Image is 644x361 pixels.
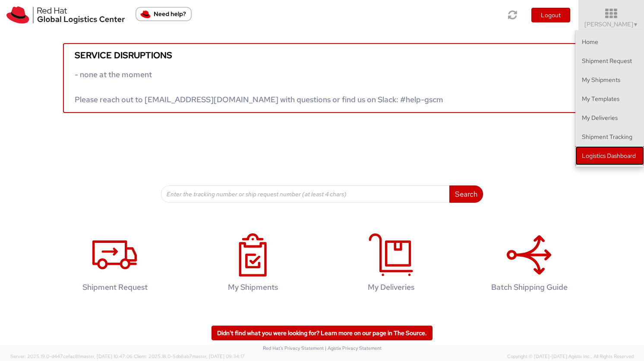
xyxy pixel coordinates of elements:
[188,224,318,305] a: My Shipments
[507,353,634,360] span: Copyright © [DATE]-[DATE] Agistix Inc., All Rights Reserved
[575,51,644,70] a: Shipment Request
[197,283,309,292] h4: My Shipments
[326,224,456,305] a: My Deliveries
[575,89,644,108] a: My Templates
[449,185,483,203] button: Search
[75,50,569,60] h5: Service disruptions
[136,7,192,21] button: Need help?
[575,70,644,89] a: My Shipments
[325,345,382,351] a: | Agistix Privacy Statement
[633,21,638,28] span: ▼
[584,20,638,28] span: [PERSON_NAME]
[474,283,585,292] h4: Batch Shipping Guide
[335,283,447,292] h4: My Deliveries
[10,353,133,359] span: Server: 2025.19.0-d447cefac8f
[575,146,644,165] a: Logistics Dashboard
[575,108,644,127] a: My Deliveries
[263,345,324,351] a: Red Hat's Privacy Statement
[192,353,245,359] span: master, [DATE] 09:34:17
[575,32,644,51] a: Home
[80,353,133,359] span: master, [DATE] 10:47:06
[6,6,125,24] img: rh-logistics-00dfa346123c4ec078e1.svg
[161,185,450,203] input: Enter the tracking number or ship request number (at least 4 chars)
[75,69,443,104] span: - none at the moment Please reach out to [EMAIL_ADDRESS][DOMAIN_NAME] with questions or find us o...
[531,8,570,22] button: Logout
[63,43,581,113] a: Service disruptions - none at the moment Please reach out to [EMAIL_ADDRESS][DOMAIN_NAME] with qu...
[464,224,594,305] a: Batch Shipping Guide
[134,353,245,359] span: Client: 2025.18.0-5db8ab7
[575,127,644,146] a: Shipment Tracking
[59,283,170,292] h4: Shipment Request
[212,326,432,340] a: Didn't find what you were looking for? Learn more on our page in The Source.
[50,224,180,305] a: Shipment Request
